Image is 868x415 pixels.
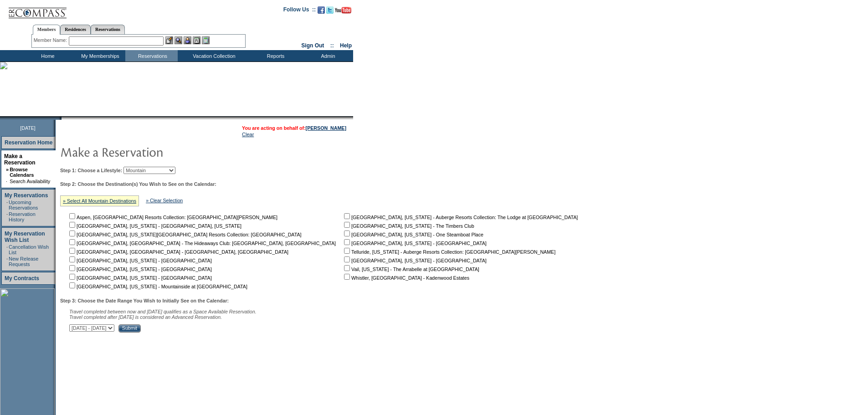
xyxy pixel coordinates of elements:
input: Submit [118,324,141,333]
nobr: Whistler, [GEOGRAPHIC_DATA] - Kadenwood Estates [342,275,469,281]
nobr: [GEOGRAPHIC_DATA], [US_STATE] - Auberge Resorts Collection: The Lodge at [GEOGRAPHIC_DATA] [342,215,578,220]
nobr: [GEOGRAPHIC_DATA], [US_STATE] - Mountainside at [GEOGRAPHIC_DATA] [67,284,247,289]
b: Step 1: Choose a Lifestyle: [60,168,122,173]
a: Make a Reservation [4,153,36,166]
span: Travel completed between now and [DATE] qualifies as a Space Available Reservation. [69,309,257,314]
img: Follow us on Twitter [326,6,334,14]
nobr: [GEOGRAPHIC_DATA], [US_STATE] - [GEOGRAPHIC_DATA] [67,266,212,272]
a: My Reservation Wish List [5,231,45,243]
a: Subscribe to our YouTube Channel [335,9,351,15]
a: Search Availability [10,179,50,184]
nobr: [GEOGRAPHIC_DATA], [US_STATE] - [GEOGRAPHIC_DATA] [67,275,212,281]
b: Step 3: Choose the Date Range You Wish to Initially See on the Calendar: [60,298,229,303]
nobr: [GEOGRAPHIC_DATA], [GEOGRAPHIC_DATA] - [GEOGRAPHIC_DATA], [GEOGRAPHIC_DATA] [67,249,288,255]
b: » [6,167,9,172]
nobr: [GEOGRAPHIC_DATA], [US_STATE] - [GEOGRAPHIC_DATA], [US_STATE] [67,223,241,229]
a: New Release Requests [9,256,38,267]
img: blank.gif [62,116,62,120]
img: b_edit.gif [165,36,173,44]
td: Reports [248,50,301,61]
a: » Clear Selection [146,198,183,203]
nobr: [GEOGRAPHIC_DATA], [US_STATE][GEOGRAPHIC_DATA] Resorts Collection: [GEOGRAPHIC_DATA] [67,232,301,237]
nobr: Travel completed after [DATE] is considered an Advanced Reservation. [69,314,222,320]
td: Vacation Collection [178,50,248,61]
a: [PERSON_NAME] [306,125,346,131]
a: Sign Out [301,42,324,49]
td: · [6,256,8,267]
td: Admin [301,50,353,61]
nobr: Aspen, [GEOGRAPHIC_DATA] Resorts Collection: [GEOGRAPHIC_DATA][PERSON_NAME] [67,215,277,220]
span: [DATE] [20,125,36,131]
a: Reservation History [9,211,36,222]
a: Cancellation Wish List [9,244,49,255]
img: Reservations [193,36,200,44]
nobr: [GEOGRAPHIC_DATA], [US_STATE] - [GEOGRAPHIC_DATA] [342,241,487,246]
a: » Select All Mountain Destinations [63,198,136,204]
img: Become our fan on Facebook [318,6,325,14]
a: Help [340,42,352,49]
a: Upcoming Reservations [9,200,38,210]
nobr: [GEOGRAPHIC_DATA], [GEOGRAPHIC_DATA] - The Hideaways Club: [GEOGRAPHIC_DATA], [GEOGRAPHIC_DATA] [67,241,336,246]
span: :: [330,42,334,49]
nobr: [GEOGRAPHIC_DATA], [US_STATE] - One Steamboat Place [342,232,483,237]
nobr: Vail, [US_STATE] - The Arrabelle at [GEOGRAPHIC_DATA] [342,266,479,272]
a: Clear [242,132,254,137]
span: You are acting on behalf of: [242,125,346,131]
img: promoShadowLeftCorner.gif [58,116,62,120]
a: Follow us on Twitter [326,9,334,15]
td: · [6,244,8,255]
a: Residences [60,25,91,34]
nobr: [GEOGRAPHIC_DATA], [US_STATE] - [GEOGRAPHIC_DATA] [342,258,487,263]
td: My Memberships [73,50,125,61]
div: Member Name: [34,36,69,44]
td: · [6,179,9,184]
a: Browse Calendars [10,167,34,178]
a: Reservation Home [5,139,52,146]
nobr: Telluride, [US_STATE] - Auberge Resorts Collection: [GEOGRAPHIC_DATA][PERSON_NAME] [342,249,555,255]
nobr: [GEOGRAPHIC_DATA], [US_STATE] - [GEOGRAPHIC_DATA] [67,258,212,263]
img: Subscribe to our YouTube Channel [335,7,351,14]
a: My Reservations [5,192,48,199]
a: Become our fan on Facebook [318,9,325,15]
nobr: [GEOGRAPHIC_DATA], [US_STATE] - The Timbers Club [342,223,474,229]
img: pgTtlMakeReservation.gif [60,143,242,161]
td: · [6,211,8,222]
a: Members [33,25,61,35]
b: Step 2: Choose the Destination(s) You Wish to See on the Calendar: [60,181,216,187]
td: Reservations [125,50,178,61]
img: Impersonate [184,36,191,44]
a: Reservations [91,25,125,34]
td: Follow Us :: [283,5,316,16]
a: My Contracts [5,275,39,282]
td: · [6,200,8,210]
td: Home [21,50,73,61]
img: b_calculator.gif [202,36,210,44]
img: View [175,36,182,44]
